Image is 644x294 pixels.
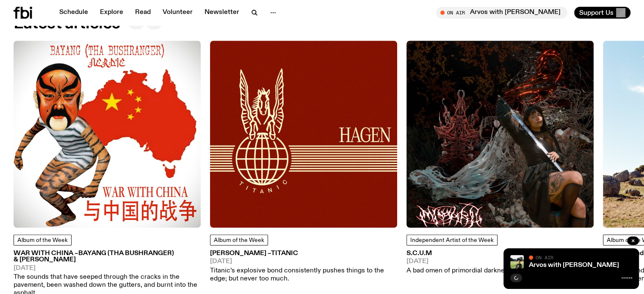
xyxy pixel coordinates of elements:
span: Titanic [271,250,298,257]
span: Support Us [579,9,614,16]
span: On Air [536,255,553,260]
span: Independent Artist of the Week [410,237,494,243]
span: BAYANG (tha Bushranger) & [PERSON_NAME] [14,250,174,263]
a: S.C.U.M[DATE]A bad omen of primordial darkness [406,250,511,275]
a: Read [130,7,156,19]
span: Album of the Week [17,237,68,243]
a: Volunteer [158,7,198,19]
img: Bri is smiling and wearing a black t-shirt. She is standing in front of a lush, green field. Ther... [510,255,524,269]
h2: Latest articles [14,16,120,31]
p: Titanic’s explosive bond consistently pushes things to the edge; but never too much. [210,267,397,283]
span: [DATE] [406,258,511,265]
a: Album of the Week [14,234,72,245]
a: Independent Artist of the Week [406,234,498,245]
button: On AirArvos with [PERSON_NAME] [436,7,567,19]
a: Schedule [54,7,93,19]
a: Newsletter [199,7,244,19]
a: Arvos with [PERSON_NAME] [529,262,619,269]
a: Album of the Week [210,234,268,245]
h3: WAR WITH CHINA – [14,250,201,263]
span: [DATE] [210,258,397,265]
span: Album of the Week [214,237,264,243]
span: [DATE] [14,265,201,272]
h3: S.C.U.M [406,250,511,257]
a: [PERSON_NAME] –Titanic[DATE]Titanic’s explosive bond consistently pushes things to the edge; but ... [210,250,397,283]
button: Support Us [574,7,630,19]
h3: [PERSON_NAME] – [210,250,397,257]
p: A bad omen of primordial darkness [406,267,511,275]
a: Explore [95,7,128,19]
